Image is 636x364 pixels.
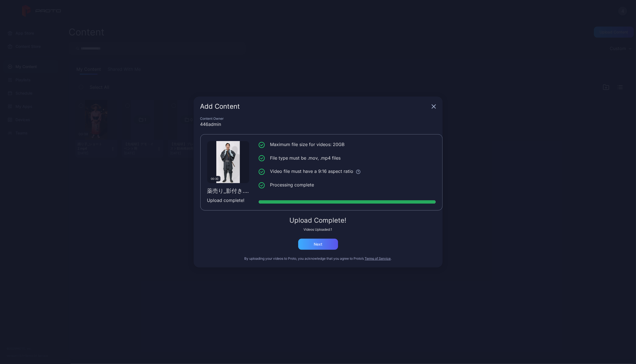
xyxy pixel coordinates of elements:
[200,217,436,224] div: Upload Complete!
[207,188,249,194] div: 薬売り_影付き.mp4
[207,197,249,204] div: Upload complete!
[365,256,391,261] button: Terms of Service
[259,181,436,188] li: Processing complete
[259,141,436,148] li: Maximum file size for videos: 20GB
[209,176,220,181] div: 00:30
[200,116,436,121] div: Content Owner
[314,242,322,246] div: Next
[200,227,436,232] div: Videos Uploaded: 1
[200,256,436,261] div: By uploading your videos to Proto, you acknowledge that you agree to Proto’s .
[259,155,436,162] li: File type must be .mov, .mp4 files
[259,168,436,175] li: Video file must have a 9:16 aspect ratio
[200,121,436,128] div: 446admin
[298,239,338,250] button: Next
[200,103,429,110] div: Add Content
